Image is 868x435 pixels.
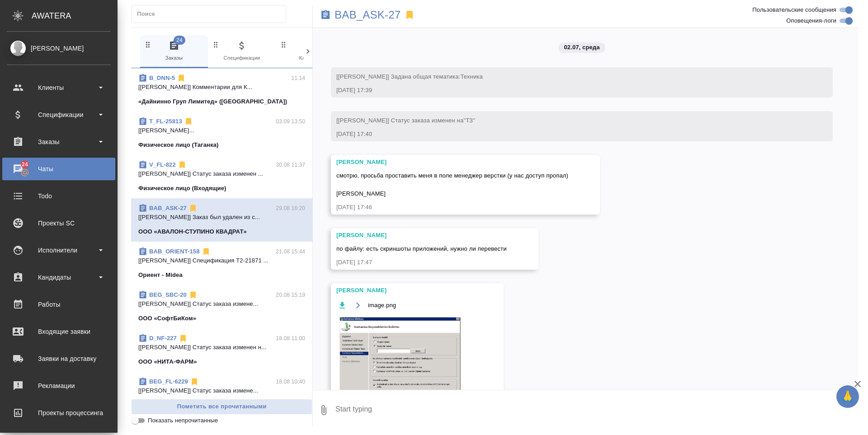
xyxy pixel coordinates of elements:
span: Пользовательские сообщения [752,5,836,14]
div: BEG_SBC-2020.08 15:19[[PERSON_NAME]] Статус заказа измене...ООО «СофтБиКом» [131,285,312,328]
a: Проекты SC [2,212,115,234]
div: Проекты процессинга [7,406,111,420]
a: BAB_ASK-27 [149,205,187,211]
div: Заявки на доставку [7,352,111,365]
p: Физическое лицо (Входящие) [138,184,226,193]
div: [PERSON_NAME] [336,231,507,240]
a: Проекты процессинга [2,402,115,424]
div: AWATERA [32,7,118,25]
a: Todo [2,185,115,207]
div: Исполнители [7,243,111,257]
svg: Отписаться [177,74,186,83]
a: Входящие заявки [2,320,115,343]
svg: Зажми и перетащи, чтобы поменять порядок вкладок [212,40,220,49]
a: B_DNN-5 [149,75,175,81]
div: [DATE] 17:40 [336,130,801,139]
a: BAB_ASK-27 [335,10,401,19]
p: [[PERSON_NAME]] Спецификация Т2-21871 ... [138,256,305,265]
a: Работы [2,293,115,316]
div: Заказы [7,135,111,149]
p: 03.09 13:50 [276,117,305,126]
button: 🙏 [836,385,859,408]
div: [PERSON_NAME] [336,286,472,295]
span: "ТЗ" [463,117,475,124]
div: Входящие заявки [7,325,111,338]
p: [[PERSON_NAME]] Статус заказа измене... [138,386,305,395]
span: Оповещения-логи [786,16,836,25]
a: BEG_SBC-20 [149,291,187,298]
p: 18.08 10:40 [276,377,305,386]
div: Работы [7,298,111,311]
a: Рекламации [2,374,115,397]
p: 02.07, среда [564,43,599,52]
p: [[PERSON_NAME]] Заказ был удален из с... [138,213,305,222]
p: «Дайнинно Груп Лимитед» ([GEOGRAPHIC_DATA]) [138,97,287,106]
div: [PERSON_NAME] [336,158,568,167]
a: BEG_FL-6229 [149,378,188,385]
div: Чаты [7,162,111,176]
p: 21.08 15:44 [276,247,305,256]
svg: Зажми и перетащи, чтобы поменять порядок вкладок [144,40,152,49]
p: ООО «АВАЛОН-СТУПИНО КВАДРАТ» [138,227,247,236]
p: 30.08 11:37 [276,160,305,169]
div: BAB_ASK-2729.08 16:20[[PERSON_NAME]] Заказ был удален из с...ООО «АВАЛОН-СТУПИНО КВАДРАТ» [131,198,312,242]
div: Кандидаты [7,271,111,284]
span: Спецификации [212,40,272,62]
p: [[PERSON_NAME]... [138,126,305,135]
div: [DATE] 17:39 [336,86,801,95]
p: 20.08 15:19 [276,290,305,299]
p: ООО «НИТА-ФАРМ» [138,357,197,366]
span: смотрю, просьба проставить меня в поле менеджер верстки (у нас доступ пропал) [PERSON_NAME] [336,172,568,197]
p: [[PERSON_NAME]] Статус заказа измене... [138,299,305,309]
div: [PERSON_NAME] [7,43,111,53]
span: по файлу: есть скриншоты приложений, нужно ли перевести [336,245,507,252]
div: B_DNN-511:14[[PERSON_NAME]] Комментарии для К...«Дайнинно Груп Лимитед» ([GEOGRAPHIC_DATA]) [131,68,312,112]
svg: Зажми и перетащи, чтобы поменять порядок вкладок [279,40,288,49]
span: Показать непрочитанные [148,416,218,425]
p: 29.08 16:20 [276,204,305,213]
p: 18.08 11:00 [276,334,305,343]
div: [DATE] 17:46 [336,203,568,212]
a: V_FL-822 [149,161,176,168]
div: D_NF-22718.08 11:00[[PERSON_NAME]] Статус заказа изменен н...ООО «НИТА-ФАРМ» [131,328,312,372]
span: Заказы [144,40,204,62]
svg: Отписаться [190,377,199,386]
div: BEG_FL-622918.08 10:40[[PERSON_NAME]] Статус заказа измене...Физическое лицо (Беговая) [131,372,312,415]
span: [[PERSON_NAME]] Статус заказа изменен на [336,117,475,124]
p: Физическое лицо (Таганка) [138,140,219,150]
div: V_FL-82230.08 11:37[[PERSON_NAME]] Статус заказа изменен ...Физическое лицо (Входящие) [131,155,312,198]
span: Техника [460,73,483,80]
div: Рекламации [7,379,111,393]
div: [DATE] 17:47 [336,258,507,267]
div: Проекты SC [7,216,111,230]
button: Open [352,299,363,311]
button: Download [336,299,348,311]
svg: Отписаться [189,204,198,213]
p: 11:14 [291,74,305,83]
span: 🙏 [840,387,855,406]
a: Заявки на доставку [2,347,115,370]
a: BAB_ORIENT-158 [149,248,200,255]
span: Пометить все прочитанными [136,402,307,412]
div: T_FL-2581303.09 13:50[[PERSON_NAME]...Физическое лицо (Таганка) [131,112,312,155]
p: [[PERSON_NAME]] Статус заказа изменен ... [138,169,305,178]
div: BAB_ORIENT-15821.08 15:44[[PERSON_NAME]] Спецификация Т2-21871 ...Ориент - Midea [131,242,312,285]
p: [[PERSON_NAME]] Статус заказа изменен н... [138,343,305,352]
input: Поиск [137,8,286,20]
span: [[PERSON_NAME]] Задана общая тематика: [336,73,483,80]
a: 24Чаты [2,158,115,180]
img: image.png [336,315,472,424]
p: [[PERSON_NAME]] Комментарии для К... [138,83,305,92]
svg: Отписаться [189,290,198,299]
svg: Отписаться [179,334,188,343]
span: image.png [368,301,396,310]
span: 24 [16,160,33,169]
span: 24 [174,36,185,45]
a: T_FL-25813 [149,118,182,125]
a: D_NF-227 [149,335,177,341]
div: Клиенты [7,81,111,94]
button: Пометить все прочитанными [131,399,312,415]
span: Клиенты [279,40,340,62]
p: ООО «СофтБиКом» [138,314,196,323]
